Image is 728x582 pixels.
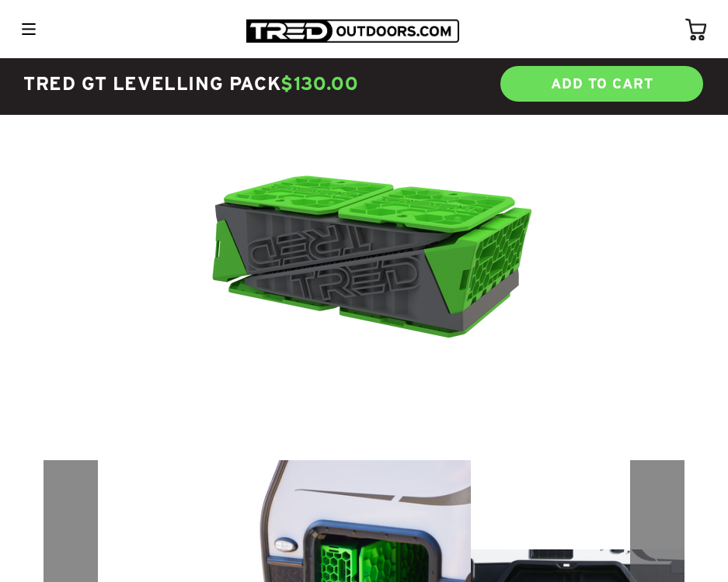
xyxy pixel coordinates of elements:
a: ADD TO CART [499,64,705,103]
img: TRED Outdoors America [246,19,458,43]
img: AntiSinkPlatesAttached_02_700x.png [92,89,636,395]
img: cart-icon [685,19,706,40]
img: menu-icon [22,23,36,35]
span: $130.00 [280,73,358,94]
h4: TRED GT LEVELLING PACK [23,71,503,96]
